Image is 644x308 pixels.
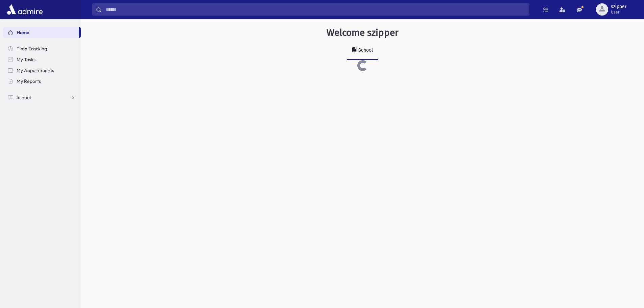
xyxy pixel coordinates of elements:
[3,65,81,76] a: My Appointments
[357,47,373,53] div: School
[3,27,79,38] a: Home
[611,4,626,9] span: szipper
[17,94,31,100] span: School
[327,27,399,39] h3: Welcome szipper
[17,46,47,52] span: Time Tracking
[611,9,626,15] span: User
[17,78,41,84] span: My Reports
[3,54,81,65] a: My Tasks
[102,3,529,16] input: Search
[347,41,378,60] a: School
[3,43,81,54] a: Time Tracking
[5,3,44,16] img: AdmirePro
[17,29,29,35] span: Home
[17,56,35,63] span: My Tasks
[17,67,54,73] span: My Appointments
[3,92,81,103] a: School
[3,76,81,87] a: My Reports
